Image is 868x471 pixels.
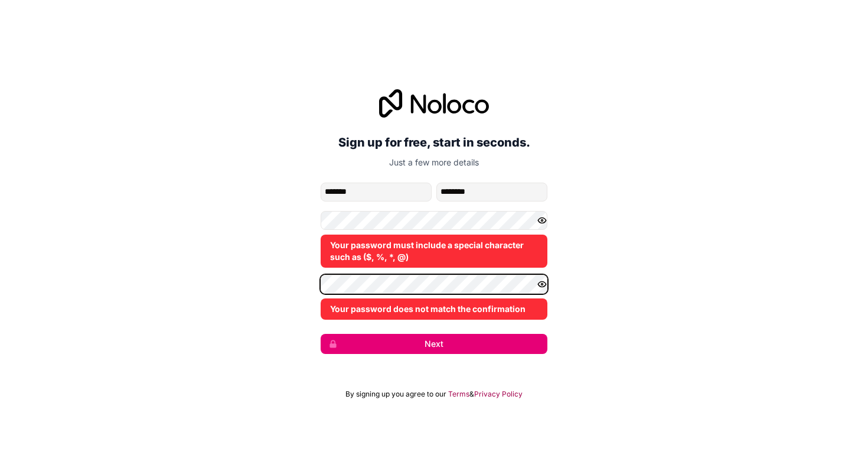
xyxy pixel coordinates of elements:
div: Your password does not match the confirmation [321,298,547,320]
input: Password [321,211,547,230]
input: family-name [436,183,547,202]
a: Privacy Policy [474,389,523,399]
div: Your password must include a special character such as ($, %, *, @) [321,235,547,268]
input: Confirm password [321,275,547,294]
p: Just a few more details [321,157,547,168]
h2: Sign up for free, start in seconds. [321,132,547,153]
button: Next [321,334,547,354]
span: & [469,389,474,399]
input: given-name [321,183,432,202]
a: Terms [448,389,469,399]
span: By signing up you agree to our [345,389,446,399]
